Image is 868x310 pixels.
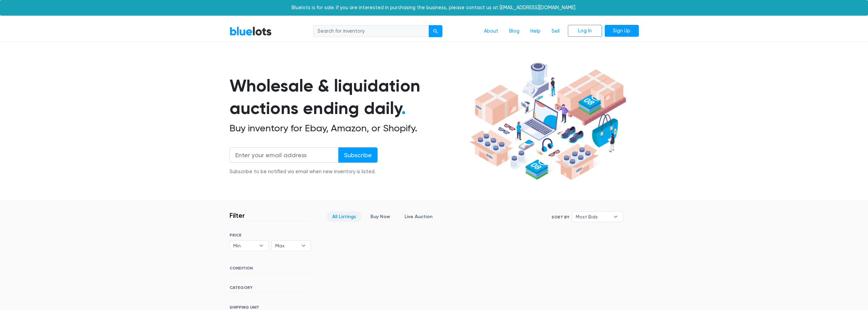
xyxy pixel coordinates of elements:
span: . [401,98,406,118]
h3: Filter [230,211,245,219]
a: About [479,25,504,38]
b: ▾ [254,241,268,251]
span: Most Bids [576,212,610,222]
span: Min [233,241,256,251]
img: hero-ee84e7d0318cb26816c560f6b4441b76977f77a177738b4e94f68c95b2b83dbb.png [467,60,629,183]
b: ▾ [296,241,311,251]
h6: CATEGORY [230,285,311,293]
input: Subscribe [338,147,378,163]
div: Subscribe to be notified via email when new inventory is listed. [230,168,378,176]
h6: CONDITION [230,266,311,273]
a: Sign Up [605,25,639,37]
h2: Buy inventory for Ebay, Amazon, or Shopify. [230,123,467,134]
input: Enter your email address [230,147,339,163]
b: ▾ [608,212,623,222]
span: Max [275,241,298,251]
input: Search for inventory [313,25,429,37]
label: Sort By [551,214,569,220]
h6: PRICE [230,233,311,238]
a: Sell [546,25,565,38]
a: Help [525,25,546,38]
a: Log In [568,25,602,37]
a: Live Auction [399,211,438,222]
a: All Listings [326,211,362,222]
a: Buy Now [365,211,396,222]
h1: Wholesale & liquidation auctions ending daily [230,75,467,120]
a: Blog [504,25,525,38]
a: BlueLots [230,26,272,36]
